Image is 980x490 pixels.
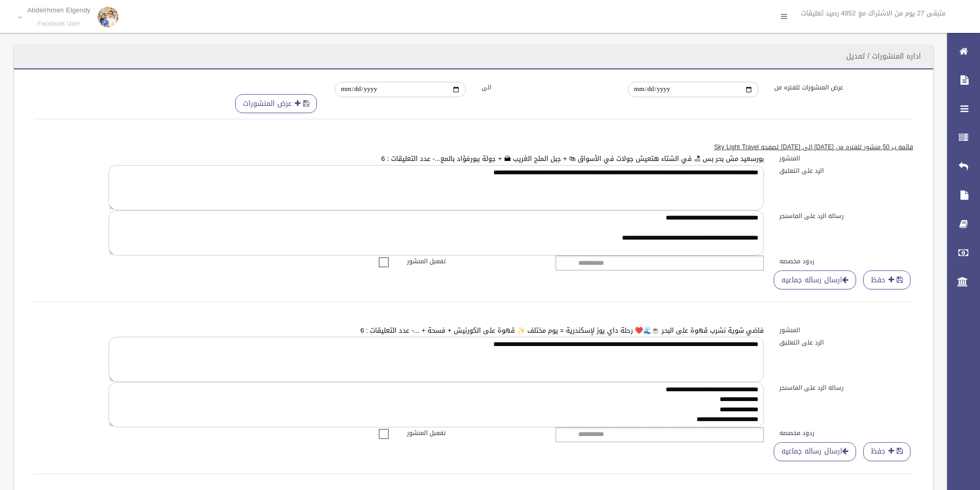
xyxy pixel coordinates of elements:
[360,324,764,337] a: فاضي شوية نشرب قهوة على البحر ☕🌊❤️ رحلة داي يوز لإسكندرية = يوم مختلف ✨ قهوة على الكورنيش + فسحة ...
[767,82,913,93] label: عرض المنشورات للفتره من
[399,427,548,439] label: تفعيل المنشور
[772,337,921,348] label: الرد على التعليق
[27,20,91,28] small: Facebook User
[772,210,921,222] label: رساله الرد على الماسنجر
[772,324,921,336] label: المنشور
[235,94,317,113] button: عرض المنشورات
[399,256,548,267] label: تفعيل المنشور
[834,46,933,66] header: اداره المنشورات / تعديل
[772,382,921,393] label: رساله الرد على الماسنجر
[774,270,856,289] a: ارسال رساله جماعيه
[863,442,911,461] button: حفظ
[381,152,764,165] a: بورسعيد مش بحر بس 🏖 في الشتاء هتعيش جولات في الأسواق 🛍 + جبل الملح الغريب 🏔 + جولة ببورفؤاد بالمع...
[774,442,856,461] a: ارسال رساله جماعيه
[714,141,913,153] u: قائمه ب 50 منشور للفتره من [DATE] الى [DATE] لصفحه Sky Light Travel
[772,256,921,267] label: ردود مخصصه
[772,427,921,439] label: ردود مخصصه
[474,82,620,93] label: الى
[772,153,921,164] label: المنشور
[772,165,921,176] label: الرد على التعليق
[27,6,91,14] p: Abdelrhmen Elgendy
[863,270,911,289] button: حفظ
